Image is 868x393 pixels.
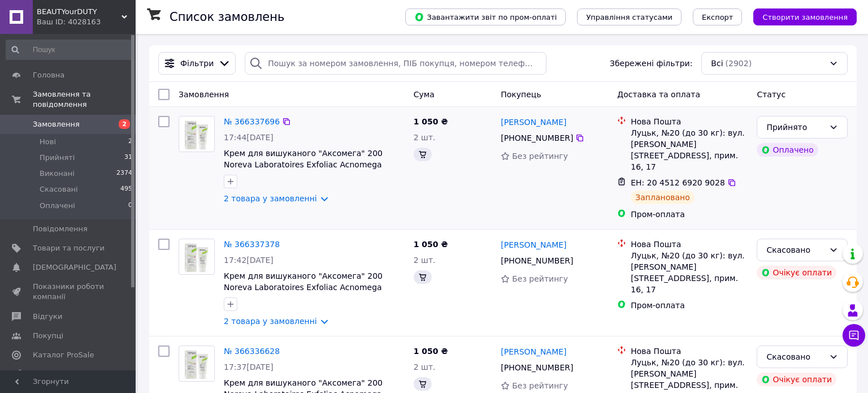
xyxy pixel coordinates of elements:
[512,152,568,161] span: Без рейтингу
[405,8,566,25] button: Завантажити звіт по пром-оплаті
[631,300,748,311] div: Пром-оплата
[501,90,541,99] span: Покупець
[224,256,274,265] span: 17:42[DATE]
[501,239,566,251] a: [PERSON_NAME]
[498,360,575,375] div: [PHONE_NUMBER]
[224,362,274,372] span: 17:37[DATE]
[128,201,132,211] span: 0
[224,271,383,292] a: Крем для вишуканого "Аксомега" 200 Noreva Laboratoires Exfoliac Acnomega
[753,8,857,25] button: Створити замовлення
[245,52,546,75] input: Пошук за номером замовлення, ПІБ покупця, номером телефону, Email, номером накладної
[631,346,748,357] div: Нова Пошта
[40,184,78,195] span: Скасовані
[224,149,383,169] a: Крем для вишуканого "Аксомега" 200 Noreva Laboratoires Exfoliac Acnomega
[179,90,229,99] span: Замовлення
[498,130,575,146] div: [PHONE_NUMBER]
[6,40,133,60] input: Пошук
[512,381,568,390] span: Без рейтингу
[414,12,557,22] span: Завантажити звіт по пром-оплаті
[33,331,63,341] span: Покупці
[33,119,80,129] span: Замовлення
[693,8,743,25] button: Експорт
[766,351,824,363] div: Скасовано
[498,253,575,269] div: [PHONE_NUMBER]
[33,224,88,234] span: Повідомлення
[501,116,566,128] a: [PERSON_NAME]
[766,244,824,256] div: Скасовано
[742,12,857,21] a: Створити замовлення
[128,137,132,147] span: 2
[224,317,317,326] a: 2 товара у замовленні
[711,58,723,69] span: Всі
[170,10,284,24] h1: Список замовлень
[33,262,116,273] span: [DEMOGRAPHIC_DATA]
[631,127,748,172] div: Луцьк, №20 (до 30 кг): вул. [PERSON_NAME][STREET_ADDRESS], прим. 16, 17
[512,274,568,283] span: Без рейтингу
[181,346,211,381] img: Фото товару
[180,58,214,69] span: Фільтри
[414,256,436,265] span: 2 шт.
[414,117,448,126] span: 1 050 ₴
[40,201,75,211] span: Оплачені
[179,239,215,275] a: Фото товару
[179,346,215,382] a: Фото товару
[224,117,280,126] a: № 366337696
[33,70,64,80] span: Головна
[631,239,748,250] div: Нова Пошта
[179,116,215,152] a: Фото товару
[757,90,785,99] span: Статус
[414,133,436,142] span: 2 шт.
[631,116,748,127] div: Нова Пошта
[33,350,94,360] span: Каталог ProSale
[726,59,752,68] span: (2902)
[40,137,56,147] span: Нові
[224,240,280,249] a: № 366337378
[757,373,836,386] div: Очікує оплати
[757,266,836,279] div: Очікує оплати
[33,369,72,379] span: Аналітика
[501,346,566,357] a: [PERSON_NAME]
[33,312,62,322] span: Відгуки
[617,90,700,99] span: Доставка та оплата
[33,243,105,253] span: Товари та послуги
[414,347,448,356] span: 1 050 ₴
[586,13,672,21] span: Управління статусами
[414,240,448,249] span: 1 050 ₴
[33,282,105,302] span: Показники роботи компанії
[766,121,824,133] div: Прийнято
[631,191,695,204] div: Заплановано
[40,169,75,179] span: Виконані
[762,13,848,21] span: Створити замовлення
[631,250,748,295] div: Луцьк, №20 (до 30 кг): вул. [PERSON_NAME][STREET_ADDRESS], прим. 16, 17
[414,90,435,99] span: Cума
[119,119,130,129] span: 2
[577,8,682,25] button: Управління статусами
[631,178,725,187] span: ЕН: 20 4512 6920 9028
[40,153,75,163] span: Прийняті
[224,194,317,203] a: 2 товара у замовленні
[181,239,211,274] img: Фото товару
[37,7,121,17] span: BEAUTYourDUTY
[610,58,692,69] span: Збережені фільтри:
[224,347,280,356] a: № 366336628
[37,17,136,27] div: Ваш ID: 4028163
[120,184,132,195] span: 495
[116,169,132,179] span: 2374
[414,362,436,372] span: 2 шт.
[124,153,132,163] span: 31
[757,143,818,157] div: Оплачено
[631,209,748,220] div: Пром-оплата
[843,324,865,347] button: Чат з покупцем
[224,133,274,142] span: 17:44[DATE]
[33,89,136,110] span: Замовлення та повідомлення
[702,13,734,21] span: Експорт
[181,116,211,152] img: Фото товару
